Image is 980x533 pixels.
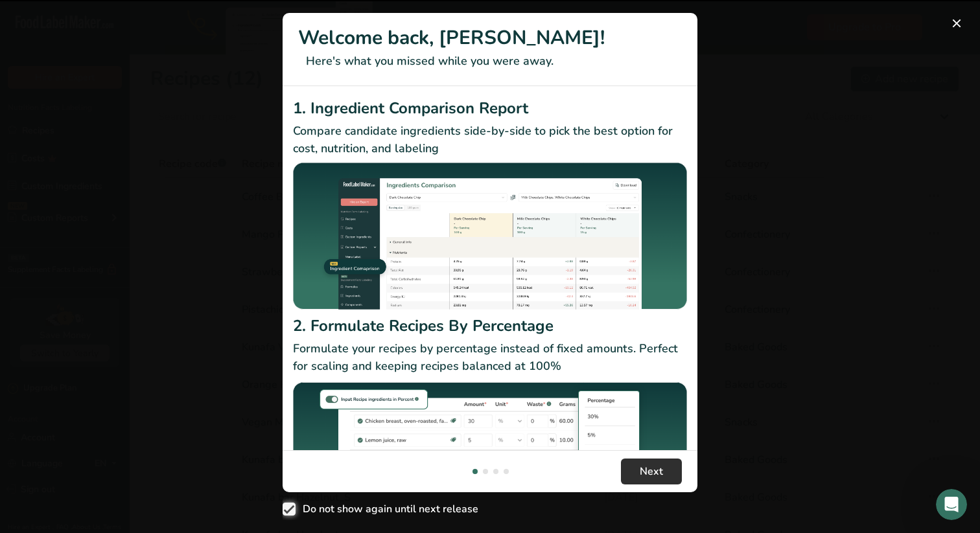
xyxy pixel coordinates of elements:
[621,459,682,484] button: Next
[293,96,687,120] h2: 1. Ingredient Comparison Report
[298,52,682,70] p: Here's what you missed while you were away.
[293,163,687,310] img: Ingredient Comparison Report
[293,122,687,157] p: Compare candidate ingredients side-by-side to pick the best option for cost, nutrition, and labeling
[293,340,687,375] p: Formulate your recipes by percentage instead of fixed amounts. Perfect for scaling and keeping re...
[298,23,682,52] h1: Welcome back, [PERSON_NAME]!
[293,314,687,337] h2: 2. Formulate Recipes By Percentage
[936,489,967,520] iframe: Intercom live chat
[296,503,478,516] span: Do not show again until next release
[640,464,663,479] span: Next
